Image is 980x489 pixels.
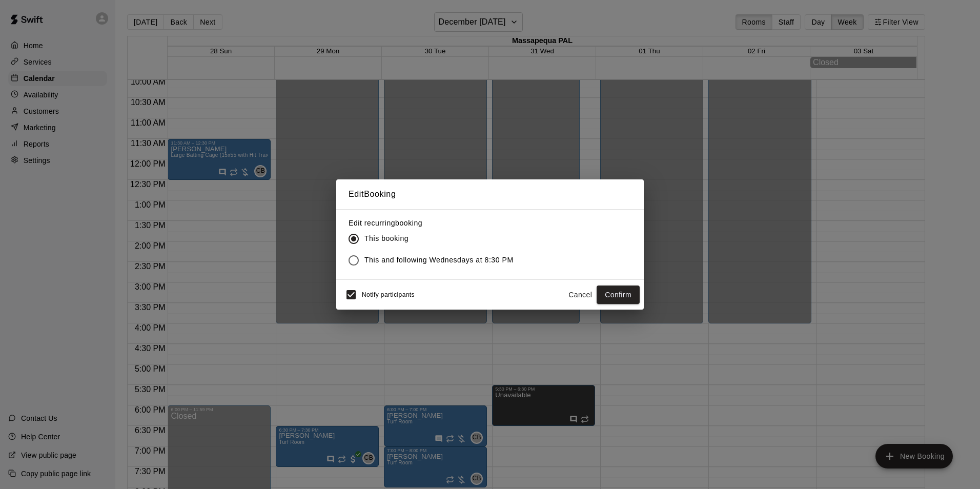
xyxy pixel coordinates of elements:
h2: Edit Booking [336,179,644,209]
button: Confirm [597,286,640,304]
button: Cancel [564,286,597,304]
span: Notify participants [362,291,415,298]
label: Edit recurring booking [349,218,522,228]
span: This and following Wednesdays at 8:30 PM [364,255,514,266]
span: This booking [364,233,409,244]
